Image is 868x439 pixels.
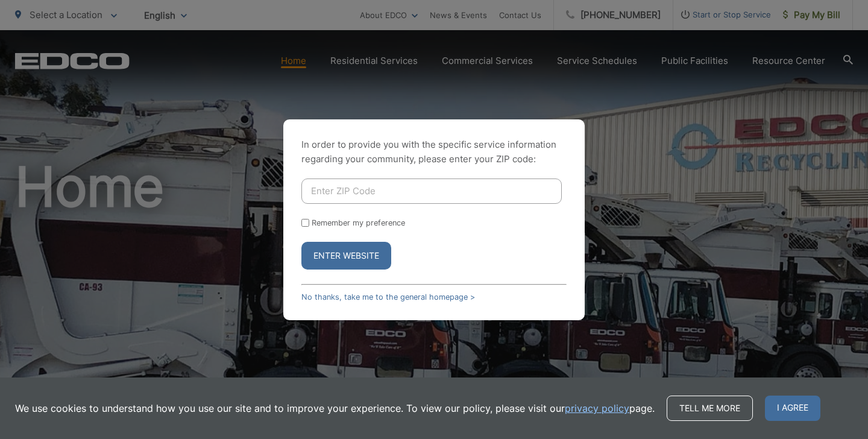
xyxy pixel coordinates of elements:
[301,137,567,166] p: In order to provide you with the specific service information regarding your community, please en...
[765,396,820,421] span: I agree
[15,401,655,415] p: We use cookies to understand how you use our site and to improve your experience. To view our pol...
[301,242,391,270] button: Enter Website
[565,401,629,415] a: privacy policy
[301,178,562,204] input: Enter ZIP Code
[301,292,475,302] a: No thanks, take me to the general homepage >
[667,396,753,421] a: Tell me more
[312,218,405,227] label: Remember my preference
